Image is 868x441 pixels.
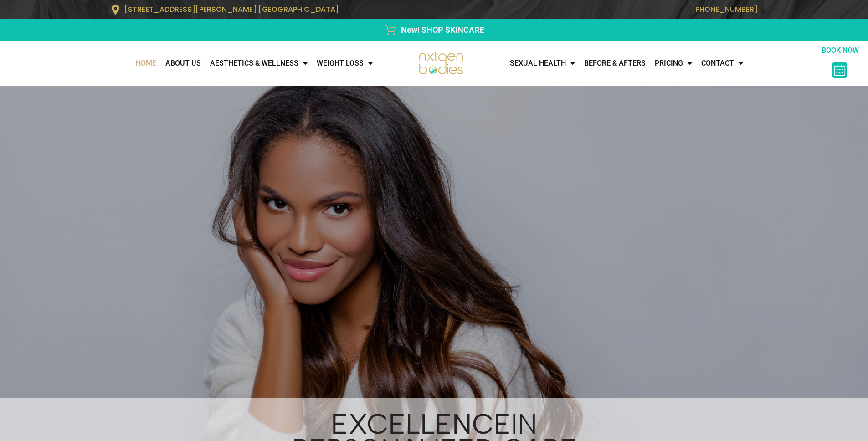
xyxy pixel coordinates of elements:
[817,45,863,56] p: BOOK NOW
[312,54,377,72] a: WEIGHT LOSS
[505,54,580,72] a: Sexual Health
[161,54,205,72] a: About Us
[5,54,377,72] nav: Menu
[131,54,161,72] a: Home
[399,24,484,36] span: New! SHOP SKINCARE
[650,54,697,72] a: Pricing
[697,54,748,72] a: CONTACT
[124,4,339,15] span: [STREET_ADDRESS][PERSON_NAME] [GEOGRAPHIC_DATA]
[111,24,758,36] a: New! SHOP SKINCARE
[331,407,511,441] b: Excellence
[439,5,758,14] p: [PHONE_NUMBER]
[580,54,650,72] a: Before & Afters
[505,54,817,72] nav: Menu
[205,54,312,72] a: AESTHETICS & WELLNESS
